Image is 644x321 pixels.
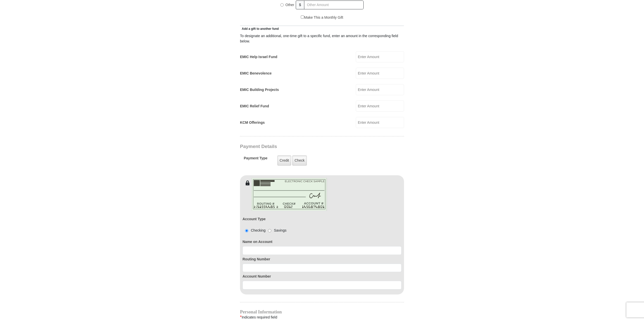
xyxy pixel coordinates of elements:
label: Account Number [243,274,401,279]
input: Enter Amount [356,117,404,128]
label: EMIC Help Israel Fund [240,54,277,60]
div: To designate an additional, one-time gift to a specific fund, enter an amount in the correspondin... [240,33,404,44]
span: $ [296,1,304,9]
label: EMIC Relief Fund [240,104,269,109]
input: Make This a Monthly Gift [301,15,304,19]
label: Make This a Monthly Gift [301,15,343,20]
input: Enter Amount [356,51,404,62]
input: Enter Amount [356,68,404,79]
div: Checking Savings [243,228,286,233]
label: Name on Account [243,239,401,244]
input: Enter Amount [356,84,404,95]
span: Add a gift to another fund [240,27,279,31]
label: Check [292,155,307,166]
h5: Payment Type [244,156,267,163]
label: Account Type [243,216,266,222]
span: Other [285,3,294,7]
label: EMIC Building Projects [240,87,279,92]
h4: Personal Information [240,310,404,314]
label: KCM Offerings [240,120,265,125]
input: Enter Amount [356,101,404,112]
h3: Payment Details [240,144,369,150]
div: Indicates required field [240,314,404,320]
label: Routing Number [243,257,401,262]
label: EMIC Benevolence [240,71,272,76]
label: Credit [277,155,291,166]
input: Other Amount [304,1,364,9]
img: check-en.png [251,178,327,211]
